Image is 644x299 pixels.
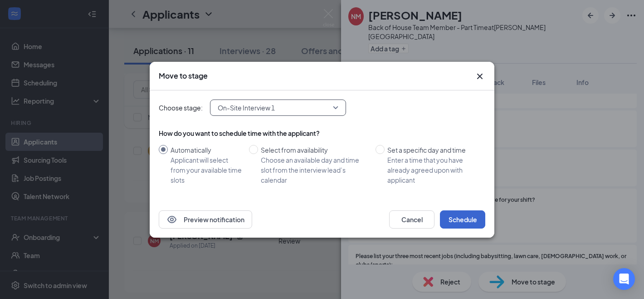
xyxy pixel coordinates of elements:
[474,71,485,82] svg: Cross
[159,129,485,138] div: How do you want to schedule time with the applicant?
[218,101,275,115] span: On-Site Interview 1
[387,155,478,185] div: Enter a time that you have already agreed upon with applicant
[440,210,485,229] button: Schedule
[166,214,177,225] svg: Eye
[159,103,203,113] span: Choose stage:
[474,71,485,82] button: Close
[613,268,635,290] div: Open Intercom Messenger
[261,145,368,155] div: Select from availability
[159,71,208,81] h3: Move to stage
[261,155,368,185] div: Choose an available day and time slot from the interview lead’s calendar
[387,145,478,155] div: Set a specific day and time
[171,145,242,155] div: Automatically
[171,155,242,185] div: Applicant will select from your available time slots
[389,210,434,229] button: Cancel
[159,210,252,229] button: EyePreview notification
